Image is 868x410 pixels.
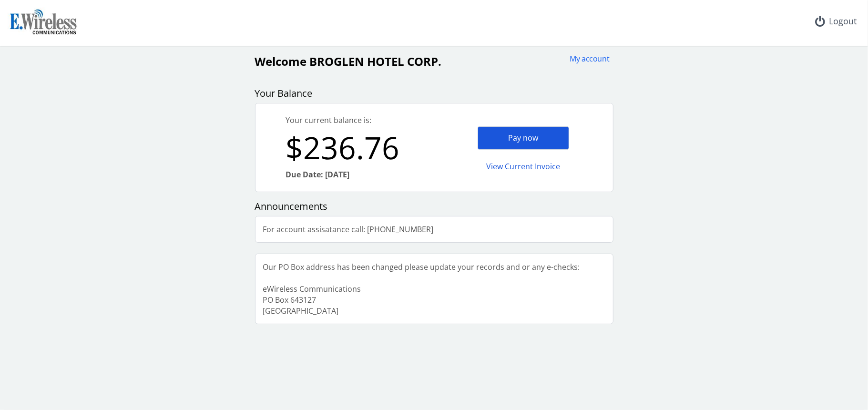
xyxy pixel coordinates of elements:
[478,155,569,178] div: View Current Invoice
[478,126,569,150] div: Pay now
[310,53,442,69] span: BROGLEN HOTEL CORP.
[564,53,610,64] div: My account
[255,216,441,243] div: For account assisatance call: [PHONE_NUMBER]
[255,53,307,69] span: Welcome
[255,254,588,324] div: Our PO Box address has been changed please update your records and or any e-checks: eWireless Com...
[286,115,434,126] div: Your current balance is:
[255,87,313,100] span: Your Balance
[255,200,328,213] span: Announcements
[286,126,434,169] div: $236.76
[286,169,434,180] div: Due Date: [DATE]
